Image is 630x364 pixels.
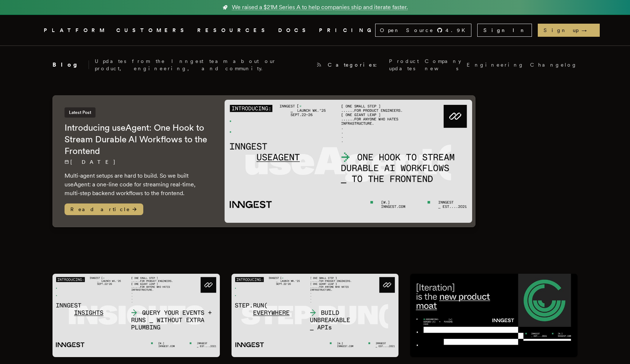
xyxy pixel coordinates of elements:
[530,61,577,68] a: Changelog
[328,61,383,68] span: Categories:
[116,26,188,35] a: CUSTOMERS
[52,274,220,357] img: Featured image for Introducing Inngest Insights: Query Your Events and Runs Without Extra Plumbin...
[410,274,577,357] img: Featured image for Iteration is the new product moat blog post
[65,158,210,166] p: [DATE]
[52,60,89,69] h2: Blog
[380,27,434,34] span: Open Source
[389,58,419,72] a: Product updates
[425,58,461,72] a: Company news
[467,61,524,68] a: Engineering
[538,24,600,37] a: Sign up
[44,26,108,35] button: PLATFORM
[197,26,269,35] button: RESOURCES
[52,95,475,227] a: Latest PostIntroducing useAgent: One Hook to Stream Durable AI Workflows to the Frontend[DATE] Mu...
[65,171,210,198] p: Multi-agent setups are hard to build. So we built useAgent: a one-line code for streaming real-ti...
[446,27,470,34] span: 4.9 K
[95,58,310,72] p: Updates from the Inngest team about our product, engineering, and community.
[232,274,399,357] img: Featured image for Introducing Step.Run Everywhere: Build Unbreakable APIs blog post
[319,26,375,35] a: PRICING
[225,100,472,223] img: Featured image for Introducing useAgent: One Hook to Stream Durable AI Workflows to the Frontend ...
[65,122,210,157] h2: Introducing useAgent: One Hook to Stream Durable AI Workflows to the Frontend
[65,203,143,215] span: Read article
[232,3,408,12] span: We raised a $21M Series A to help companies ship and iterate faster.
[477,24,532,37] a: Sign In
[278,26,310,35] a: DOCS
[65,107,96,118] span: Latest Post
[582,27,594,34] span: →
[23,15,607,45] nav: Global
